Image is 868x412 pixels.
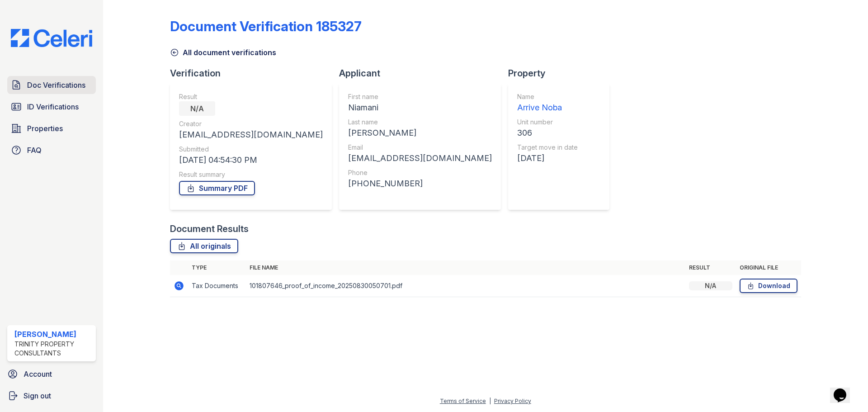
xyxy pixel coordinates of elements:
a: Summary PDF [179,181,255,195]
div: Phone [348,168,492,177]
div: [DATE] 04:54:30 PM [179,154,323,166]
iframe: chat widget [830,376,859,403]
a: ID Verifications [7,98,96,116]
span: FAQ [27,145,42,156]
div: N/A [689,281,732,290]
div: Email [348,143,492,152]
td: Tax Documents [188,275,246,297]
div: Name [517,92,578,101]
span: Account [24,369,52,379]
div: Target move in date [517,143,578,152]
div: Result [179,92,323,101]
div: Submitted [179,145,323,154]
a: Terms of Service [440,398,486,404]
span: Sign out [24,390,51,401]
img: CE_Logo_Blue-a8612792a0a2168367f1c8372b55b34899dd931a85d93a1a3d3e32e68fde9ad4.png [4,29,99,47]
div: First name [348,92,492,101]
a: Privacy Policy [494,398,531,404]
div: Creator [179,119,323,128]
div: Arrive Noba [517,101,578,114]
td: 101807646_proof_of_income_20250830050701.pdf [246,275,685,297]
th: Type [188,260,246,275]
th: Result [685,260,736,275]
div: Document Verification 185327 [170,18,362,34]
th: Original file [736,260,801,275]
a: All document verifications [170,47,276,58]
div: Last name [348,118,492,127]
div: [PERSON_NAME] [14,329,92,340]
div: Document Results [170,223,249,235]
a: Properties [7,119,96,137]
div: [EMAIL_ADDRESS][DOMAIN_NAME] [348,152,492,165]
span: Doc Verifications [27,80,85,90]
div: Property [508,67,617,80]
a: Doc Verifications [7,76,96,94]
a: Name Arrive Noba [517,92,578,114]
a: Account [4,365,99,383]
div: [DATE] [517,152,578,165]
span: Properties [27,123,63,134]
a: FAQ [7,141,96,159]
a: Sign out [4,387,99,405]
div: Trinity Property Consultants [14,340,92,358]
a: All originals [170,239,238,253]
div: 306 [517,127,578,139]
th: File name [246,260,685,275]
div: Verification [170,67,339,80]
div: Result summary [179,170,323,179]
div: [EMAIL_ADDRESS][DOMAIN_NAME] [179,128,323,141]
div: Niamani [348,101,492,114]
div: [PERSON_NAME] [348,127,492,139]
a: Download [740,279,797,293]
div: [PHONE_NUMBER] [348,177,492,190]
span: ID Verifications [27,101,79,112]
div: | [489,398,491,404]
div: N/A [179,101,215,116]
div: Unit number [517,118,578,127]
div: Applicant [339,67,508,80]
